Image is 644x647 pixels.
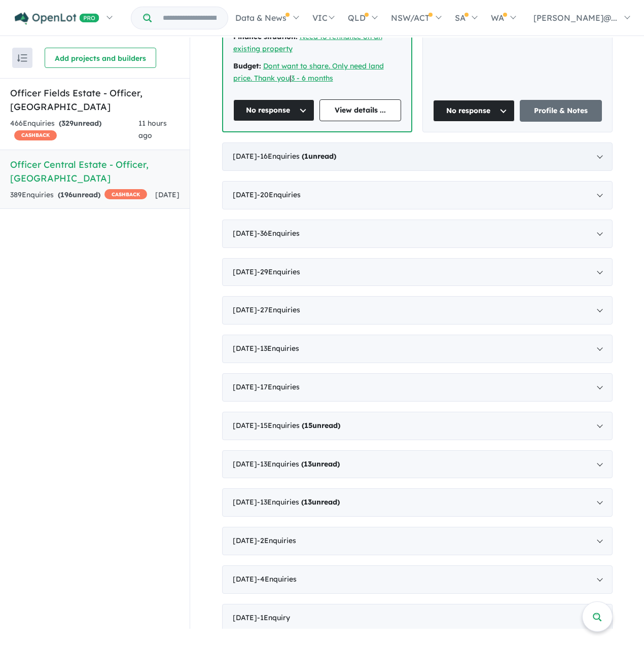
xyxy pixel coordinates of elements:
span: - 4 Enquir ies [257,574,297,584]
div: [DATE] [222,412,613,440]
span: - 13 Enquir ies [257,459,340,469]
div: [DATE] [222,565,613,594]
span: - 13 Enquir ies [257,497,340,507]
div: [DATE] [222,181,613,209]
span: 329 [61,119,74,128]
strong: ( unread) [59,119,101,128]
img: Openlot PRO Logo White [15,12,99,25]
div: | [233,60,401,85]
span: - 36 Enquir ies [257,229,300,238]
button: No response [433,100,515,122]
span: - 15 Enquir ies [257,421,340,430]
div: [DATE] [222,220,613,248]
span: - 29 Enquir ies [257,267,300,276]
div: 389 Enquir ies [10,189,147,201]
span: - 20 Enquir ies [257,190,301,199]
a: Dont want to share. Only need land price. Thank you [233,61,384,83]
span: CASHBACK [104,189,147,199]
a: View details ... [319,99,401,121]
span: 15 [304,421,312,430]
button: No response [233,99,315,121]
strong: ( unread) [301,497,340,507]
span: - 2 Enquir ies [257,536,296,545]
div: [DATE] [222,373,613,402]
span: [PERSON_NAME]@... [533,13,617,23]
div: [DATE] [222,296,613,325]
input: Try estate name, suburb, builder or developer [154,7,226,29]
div: [DATE] [222,142,613,171]
strong: ( unread) [301,459,340,469]
div: [DATE] [222,488,613,517]
span: [DATE] [155,190,180,199]
span: 13 [304,497,312,507]
span: - 27 Enquir ies [257,305,300,314]
span: 13 [304,459,312,469]
div: 466 Enquir ies [10,118,138,142]
button: Add projects and builders [45,48,156,68]
span: - 13 Enquir ies [257,344,299,353]
span: 196 [60,190,73,199]
span: 1 [304,152,308,161]
div: [DATE] [222,527,613,555]
strong: ( unread) [302,421,340,430]
div: [DATE] [222,450,613,479]
h5: Officer Fields Estate - Officer , [GEOGRAPHIC_DATA] [10,86,180,114]
strong: ( unread) [302,152,336,161]
a: Profile & Notes [520,100,602,122]
span: - 17 Enquir ies [257,382,300,391]
span: CASHBACK [14,130,57,140]
div: [DATE] [222,258,613,286]
div: [DATE] [222,335,613,363]
h5: Officer Central Estate - Officer , [GEOGRAPHIC_DATA] [10,158,180,185]
strong: Budget: [233,61,261,70]
span: - 16 Enquir ies [257,152,336,161]
a: Need to refinance on an existing property [233,32,382,53]
a: 3 - 6 months [291,74,333,83]
span: 11 hours ago [138,119,167,140]
img: sort.svg [17,54,27,62]
span: - 1 Enquir y [257,613,290,622]
div: [DATE] [222,604,613,632]
strong: ( unread) [58,190,100,199]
